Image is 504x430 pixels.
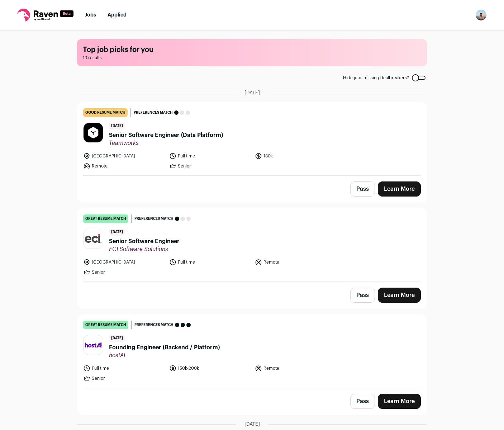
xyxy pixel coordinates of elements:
a: good resume match Preferences match [DATE] Senior Software Engineer (Data Platform) Teamworks [GE... [77,103,427,175]
span: [DATE] [109,123,125,129]
span: Founding Engineer (Backend / Platform) [109,343,220,352]
li: Senior [83,269,165,276]
div: great resume match [83,214,128,223]
span: Preferences match [134,215,173,222]
li: Remote [255,259,337,266]
li: Full time [83,365,165,372]
a: Learn More [378,181,421,197]
li: [GEOGRAPHIC_DATA] [83,259,165,266]
img: 1b226ed857d0da5fd0da8569be296b3bcbf1aa6968292c59d4fdca847b6fb578.jpg [84,123,103,142]
li: [GEOGRAPHIC_DATA] [83,152,165,160]
span: 13 results [83,55,421,61]
li: 150k-200k [169,365,251,372]
span: hostAI [109,352,220,359]
li: Senior [83,375,165,382]
img: 58c6d3ba5f1de7f01a6ca32b1432005c871072972fa2106c35eaf821015333af.jpg [84,229,103,249]
span: Hide jobs missing dealbreakers? [343,75,409,81]
li: Remote [83,162,165,170]
a: Learn More [378,394,421,409]
a: Applied [108,13,127,18]
img: 5305720-medium_jpg [475,9,487,21]
span: Preferences match [134,321,173,329]
li: Senior [169,162,251,170]
span: Senior Software Engineer [109,237,180,246]
div: great resume match [83,321,128,329]
li: Remote [255,365,337,372]
span: Senior Software Engineer (Data Platform) [109,131,223,140]
span: [DATE] [244,421,260,428]
span: Teamworks [109,140,223,147]
li: Full time [169,152,251,160]
button: Pass [350,181,375,197]
a: great resume match Preferences match [DATE] Senior Software Engineer ECI Software Solutions [GEOG... [77,209,427,282]
a: Jobs [85,13,96,18]
h1: Top job picks for you [83,45,421,55]
span: [DATE] [109,335,125,342]
img: dae6b6fcb12a1d25740b701b31231a04fd336770f2c3207d6b9a0680c9a334a5.jpg [84,341,103,349]
div: good resume match [83,108,128,117]
span: [DATE] [109,229,125,236]
li: 180k [255,152,337,160]
button: Pass [350,288,375,303]
span: Preferences match [134,109,173,116]
button: Pass [350,394,375,409]
a: great resume match Preferences match [DATE] Founding Engineer (Backend / Platform) hostAI Full ti... [77,315,427,388]
span: ECI Software Solutions [109,246,180,253]
span: [DATE] [244,89,260,96]
a: Learn More [378,288,421,303]
li: Full time [169,259,251,266]
button: Open dropdown [475,9,487,21]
